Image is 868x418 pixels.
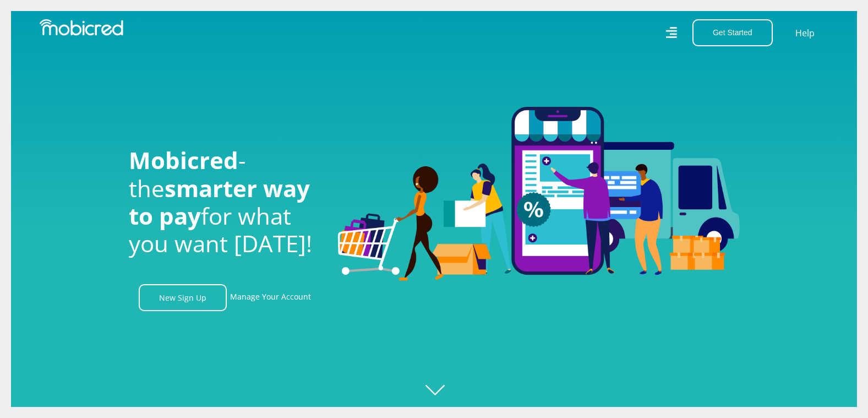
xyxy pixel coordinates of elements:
[795,26,815,40] a: Help
[692,19,773,46] button: Get Started
[129,146,321,258] h1: - the for what you want [DATE]!
[40,19,123,36] img: Mobicred
[230,284,311,311] a: Manage Your Account
[338,107,740,281] img: Welcome to Mobicred
[139,284,227,311] a: New Sign Up
[129,172,310,231] span: smarter way to pay
[129,144,238,176] span: Mobicred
